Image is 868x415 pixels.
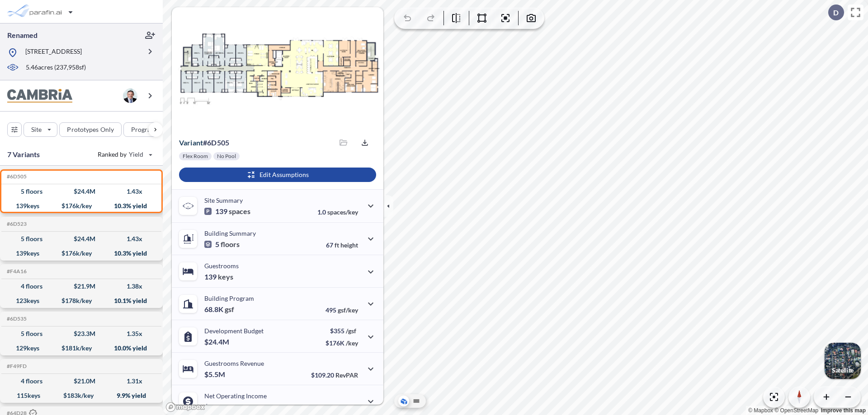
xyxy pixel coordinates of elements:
span: margin [338,404,358,411]
p: Guestrooms Revenue [204,359,264,367]
a: Mapbox homepage [165,402,205,412]
span: RevPAR [335,371,358,379]
button: Aerial View [398,396,409,406]
p: D [833,9,839,17]
p: Net Operating Income [204,392,267,400]
img: Switcher Image [825,343,861,379]
p: 5.46 acres ( 237,958 sf) [26,63,86,73]
p: Edit Assumptions [259,170,309,179]
p: Site [31,125,42,134]
button: Switcher ImageSatellite [825,343,861,379]
p: Site Summary [204,196,243,204]
a: Mapbox [748,407,773,414]
h5: Click to copy the code [5,316,27,322]
span: spaces/key [327,208,358,216]
h5: Click to copy the code [5,173,27,180]
span: keys [218,272,233,281]
h5: Click to copy the code [5,221,27,227]
span: /gsf [346,327,356,335]
p: Guestrooms [204,262,239,270]
p: Development Budget [204,327,264,335]
p: 139 [204,207,250,216]
span: gsf [225,305,234,314]
span: Yield [129,150,144,159]
h5: Click to copy the code [5,268,27,275]
a: Improve this map [821,407,866,414]
p: Building Summary [204,229,256,237]
p: Program [131,125,156,134]
p: 5 [204,240,240,249]
button: Program [123,122,172,137]
p: $355 [325,327,358,335]
p: $5.5M [204,370,226,379]
p: $109.20 [311,371,358,379]
p: 68.8K [204,305,234,314]
p: Flex Room [183,153,208,160]
button: Ranked by Yield [90,147,158,162]
button: Edit Assumptions [179,168,376,182]
span: gsf/key [338,306,358,314]
span: height [340,241,358,249]
button: Site Plan [411,396,422,406]
p: 45.0% [320,404,358,411]
p: Satellite [832,367,854,374]
p: # 6d505 [179,138,229,147]
p: $2.5M [204,402,226,411]
span: /key [346,339,358,347]
p: 139 [204,272,233,281]
p: 495 [325,306,358,314]
button: Site [24,122,57,137]
p: No Pool [217,153,236,160]
span: Variant [179,138,203,147]
h5: Click to copy the code [5,363,27,369]
p: Renamed [7,30,38,40]
p: [STREET_ADDRESS] [25,47,82,58]
p: $176K [325,339,358,347]
p: 1.0 [317,208,358,216]
p: Building Program [204,294,254,302]
p: 67 [326,241,358,249]
img: user logo [123,89,137,103]
img: BrandImage [7,89,72,103]
button: Prototypes Only [59,122,122,137]
span: spaces [229,207,250,216]
p: Prototypes Only [67,125,114,134]
span: ft [335,241,339,249]
p: $24.4M [204,337,231,346]
span: floors [221,240,240,249]
a: OpenStreetMap [774,407,818,414]
p: 7 Variants [7,149,40,160]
